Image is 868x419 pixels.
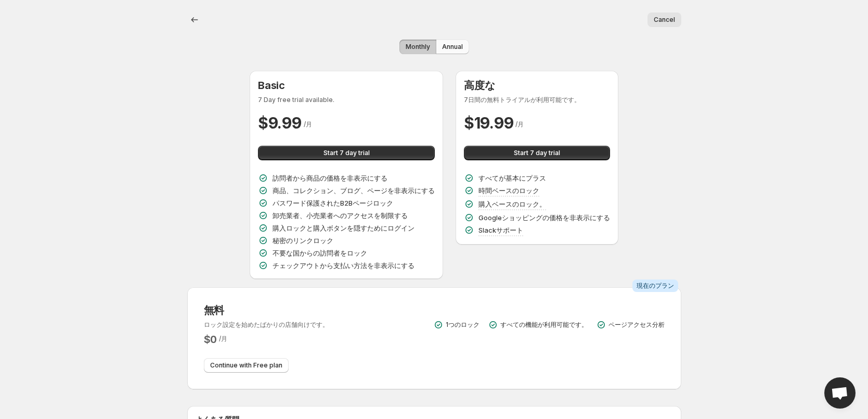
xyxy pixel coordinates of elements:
[514,149,560,157] span: Start 7 day trial
[464,112,513,133] h2: $ 19.99
[273,198,393,208] p: パスワード保護されたB2Bページロック
[273,210,408,221] p: 卸売業者、小売業者へのアクセスを制限する
[187,12,202,27] button: Back
[608,321,665,329] p: ページアクセス分析
[258,79,435,92] h3: Basic
[204,304,329,316] h3: 無料
[442,43,463,51] span: Annual
[204,333,217,346] h2: $ 0
[654,16,675,24] span: Cancel
[258,146,435,160] button: Start 7 day trial
[219,335,227,342] span: /月
[637,282,674,290] span: 現在のプラン
[204,358,289,373] button: Continue with Free plan
[258,112,302,133] h2: $ 9.99
[273,235,333,246] p: 秘密のリンクロック
[647,12,681,27] button: Cancel
[478,212,610,223] p: Googleショッピングの価格を非表示にする
[210,361,282,370] span: Continue with Free plan
[273,260,414,271] p: チェックアウトから支払い方法を非表示にする
[304,120,312,128] span: /月
[273,248,367,258] p: 不要な国からの訪問者をロック
[273,185,435,196] p: 商品、コレクション、ブログ、ページを非表示にする
[258,96,435,104] p: 7 Day free trial available.
[399,40,436,54] button: Monthly
[323,149,370,157] span: Start 7 day trial
[515,120,524,128] span: /月
[446,321,480,329] p: 1つのロック
[478,173,546,183] p: すべてが基本にプラス
[464,96,610,104] p: 7日間の無料トライアルが利用可能です。
[478,185,539,196] p: 時間ベースのロック
[478,225,523,235] p: Slackサポート
[406,43,430,51] span: Monthly
[273,173,387,183] p: 訪問者から商品の価格を非表示にする
[500,321,588,329] p: すべての機能が利用可能です。
[464,79,610,92] h3: 高度な
[478,199,546,209] p: 購入ベースのロック。
[824,377,856,409] div: Open chat
[464,146,610,160] button: Start 7 day trial
[204,321,329,329] p: ロック設定を始めたばかりの店舗向けです。
[273,223,414,233] p: 購入ロックと購入ボタンを隠すためにログイン
[436,40,469,54] button: Annual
